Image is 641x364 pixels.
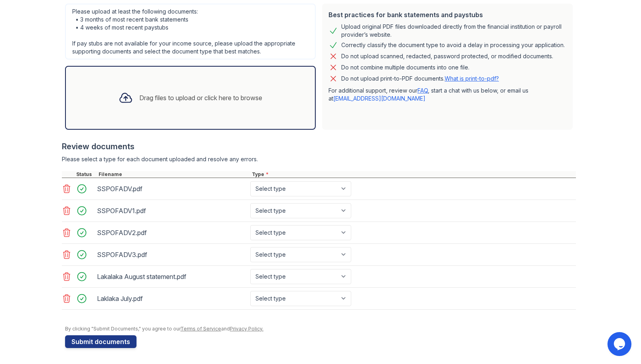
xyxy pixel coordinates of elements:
[328,10,566,20] div: Best practices for bank statements and paystubs
[97,270,247,283] div: Lakalaka August statement.pdf
[75,171,97,178] div: Status
[97,171,250,178] div: Filename
[341,51,553,61] div: Do not upload scanned, redacted, password protected, or modified documents.
[333,95,425,102] a: [EMAIL_ADDRESS][DOMAIN_NAME]
[65,326,576,332] div: By clicking "Submit Documents," you agree to our and
[328,87,566,103] p: For additional support, review our , start a chat with us below, or email us at
[341,23,566,39] div: Upload original PDF files downloaded directly from the financial institution or payroll provider’...
[65,4,316,59] div: Please upload at least the following documents: • 3 months of most recent bank statements • 4 wee...
[97,226,247,239] div: SSPOFADV2.pdf
[341,40,565,50] div: Correctly classify the document type to avoid a delay in processing your application.
[62,141,576,152] div: Review documents
[417,87,428,94] a: FAQ
[445,75,499,82] a: What is print-to-pdf?
[230,326,263,332] a: Privacy Policy.
[65,335,137,348] button: Submit documents
[139,93,262,103] div: Drag files to upload or click here to browse
[341,63,469,72] div: Do not combine multiple documents into one file.
[607,332,633,356] iframe: chat widget
[97,248,247,261] div: SSPOFADV3.pdf
[97,182,247,195] div: SSPOFADV.pdf
[97,204,247,217] div: SSPOFADV1.pdf
[97,292,247,305] div: Laklaka July.pdf
[250,171,576,178] div: Type
[341,75,499,83] p: Do not upload print-to-PDF documents.
[62,155,576,163] div: Please select a type for each document uploaded and resolve any errors.
[180,326,221,332] a: Terms of Service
